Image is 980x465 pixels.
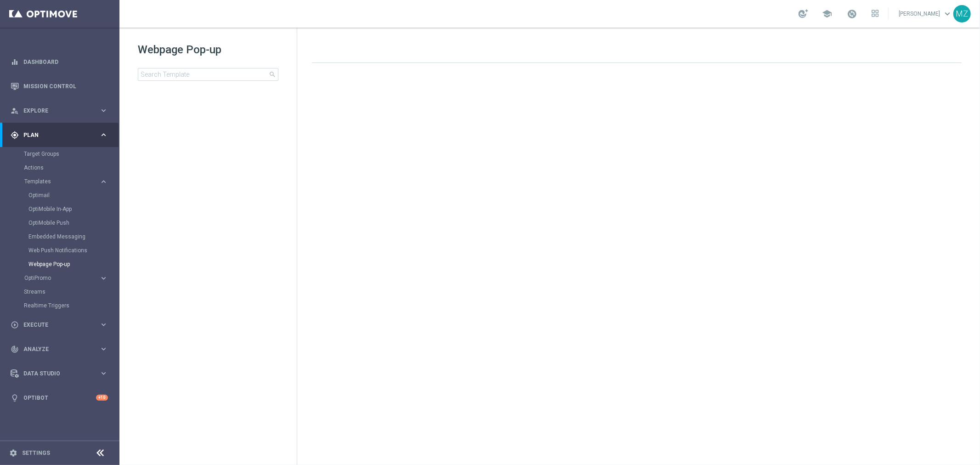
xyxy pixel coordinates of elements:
[953,5,971,23] div: MZ
[22,450,50,456] a: Settings
[23,322,99,328] span: Execute
[10,58,108,66] button: equalizer Dashboard
[28,257,119,271] div: Webpage Pop-up
[138,68,278,81] input: Search Template
[24,164,96,171] a: Actions
[28,216,119,230] div: OptiMobile Push
[23,50,108,74] a: Dashboard
[24,274,108,282] button: OptiPromo keyboard_arrow_right
[942,9,952,19] span: keyboard_arrow_down
[11,74,108,98] div: Mission Control
[96,395,108,401] div: +10
[28,244,119,257] div: Web Push Notifications
[11,394,19,402] i: lightbulb
[898,7,953,21] a: [PERSON_NAME]keyboard_arrow_down
[28,205,96,213] a: OptiMobile In-App
[99,177,108,186] i: keyboard_arrow_right
[11,131,99,139] div: Plan
[11,345,19,353] i: track_changes
[23,346,99,352] span: Analyze
[24,285,119,299] div: Streams
[28,188,119,202] div: Optimail
[10,394,108,402] button: lightbulb Optibot +10
[28,261,96,268] a: Webpage Pop-up
[822,9,832,19] span: school
[11,345,99,353] div: Analyze
[10,370,108,377] button: Data Studio keyboard_arrow_right
[10,321,108,329] button: play_circle_outline Execute keyboard_arrow_right
[28,233,96,240] a: Embedded Messaging
[24,161,119,175] div: Actions
[11,386,108,410] div: Optibot
[11,321,19,329] i: play_circle_outline
[24,275,99,281] div: OptiPromo
[24,288,96,295] a: Streams
[10,83,108,90] button: Mission Control
[23,74,108,98] a: Mission Control
[10,107,108,114] button: person_search Explore keyboard_arrow_right
[11,321,99,329] div: Execute
[99,274,108,283] i: keyboard_arrow_right
[99,130,108,139] i: keyboard_arrow_right
[24,179,90,184] span: Templates
[24,179,99,184] div: Templates
[24,275,90,281] span: OptiPromo
[28,192,96,199] a: Optimail
[28,219,96,227] a: OptiMobile Push
[24,147,119,161] div: Target Groups
[99,345,108,353] i: keyboard_arrow_right
[24,178,108,185] button: Templates keyboard_arrow_right
[23,371,99,376] span: Data Studio
[11,131,19,139] i: gps_fixed
[11,369,99,378] div: Data Studio
[99,320,108,329] i: keyboard_arrow_right
[24,302,96,309] a: Realtime Triggers
[99,369,108,378] i: keyboard_arrow_right
[11,107,19,115] i: person_search
[11,107,99,115] div: Explore
[99,106,108,115] i: keyboard_arrow_right
[10,346,108,353] button: track_changes Analyze keyboard_arrow_right
[269,71,276,78] span: search
[23,386,96,410] a: Optibot
[23,108,99,113] span: Explore
[24,299,119,312] div: Realtime Triggers
[23,132,99,138] span: Plan
[24,175,119,271] div: Templates
[28,247,96,254] a: Web Push Notifications
[24,150,96,158] a: Target Groups
[28,230,119,244] div: Embedded Messaging
[24,271,119,285] div: OptiPromo
[10,131,108,139] button: gps_fixed Plan keyboard_arrow_right
[11,58,19,66] i: equalizer
[9,449,17,457] i: settings
[11,50,108,74] div: Dashboard
[28,202,119,216] div: OptiMobile In-App
[138,42,278,57] h1: Webpage Pop-up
